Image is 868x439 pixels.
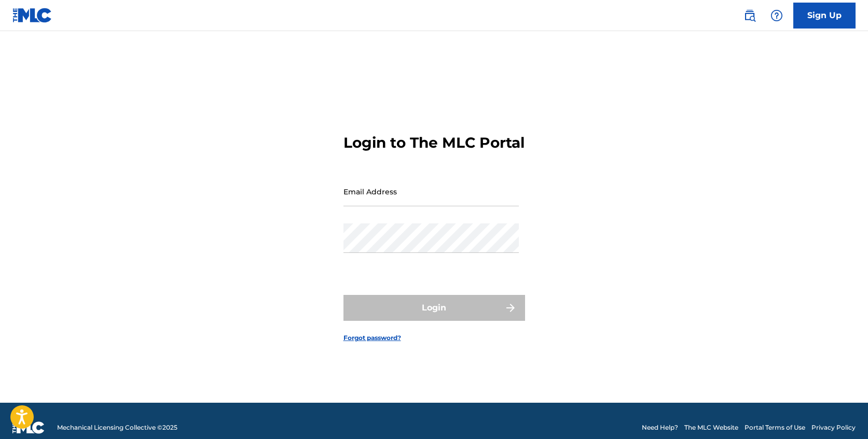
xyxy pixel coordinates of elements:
img: MLC Logo [12,8,52,23]
img: logo [12,421,45,434]
div: Help [766,5,787,26]
a: The MLC Website [684,423,738,432]
img: search [743,9,756,22]
a: Forgot password? [343,333,401,343]
a: Public Search [739,5,760,26]
h3: Login to The MLC Portal [343,134,525,152]
span: Mechanical Licensing Collective © 2025 [57,423,177,432]
a: Portal Terms of Use [745,423,805,432]
a: Sign Up [793,3,856,29]
img: help [770,9,783,22]
a: Privacy Policy [811,423,856,432]
a: Need Help? [642,423,678,432]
